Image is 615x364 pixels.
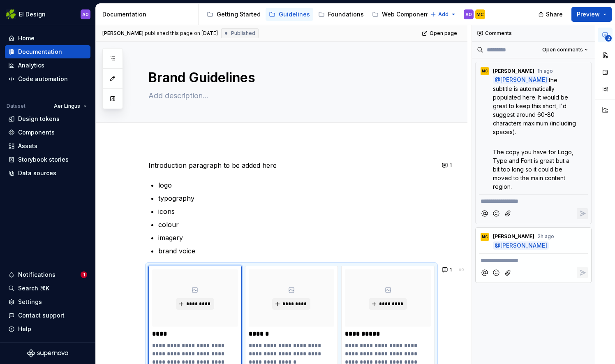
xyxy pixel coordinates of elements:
[5,32,90,45] a: Home
[315,8,367,21] a: Foundations
[19,10,46,19] div: EI Design
[18,34,35,42] div: Home
[158,206,435,216] p: icons
[203,6,426,23] div: Page tree
[5,72,90,86] a: Code automation
[203,8,264,21] a: Getting Started
[493,233,534,240] span: [PERSON_NAME]
[493,76,549,84] span: @
[369,8,436,21] a: Web Components
[5,112,90,125] a: Design tokens
[145,30,218,37] div: published this page on [DATE]
[382,10,433,19] div: Web Components
[419,28,461,39] a: Open page
[18,284,49,292] div: Search ⌘K
[5,295,90,308] a: Settings
[459,267,464,273] div: AO
[493,68,534,74] span: [PERSON_NAME]
[5,309,90,322] button: Contact support
[476,11,484,18] div: MC
[577,208,588,219] button: Reply
[493,77,578,135] span: the subtitle is automatically populated here. It would be great to keep this short, I'd suggest a...
[18,311,65,320] div: Contact support
[465,11,472,18] div: AO
[6,9,16,19] img: 56b5df98-d96d-4d7e-807c-0afdf3bdaefa.png
[18,155,69,164] div: Storybook stories
[18,325,31,333] div: Help
[328,10,364,19] div: Foundations
[491,208,502,219] button: Add emoji
[54,103,80,109] span: Aer Lingus
[18,61,44,70] div: Analytics
[493,148,575,190] span: The copy you have for Logo, Type and Font is great but a bit too long so it could be moved to the...
[479,208,490,219] button: Mention someone
[577,10,600,19] span: Preview
[158,246,435,256] p: brand voice
[2,5,94,23] button: EI DesignAO
[82,11,89,18] div: AO
[18,142,37,150] div: Assets
[18,75,68,83] div: Code automation
[479,267,490,278] button: Mention someone
[546,10,563,19] span: Share
[428,9,459,20] button: Add
[266,8,313,21] a: Guidelines
[491,267,502,278] button: Add emoji
[158,193,435,203] p: typography
[5,282,90,295] button: Search ⌘K
[439,160,455,171] button: 1
[439,264,455,276] button: 1
[81,271,87,278] span: 1
[5,153,90,166] a: Storybook stories
[503,208,514,219] button: Attach files
[482,234,488,240] div: MC
[500,77,547,83] span: [PERSON_NAME]
[479,253,588,265] div: Composer editor
[158,233,435,243] p: imagery
[542,46,583,53] span: Open comments
[147,68,433,88] textarea: Brand Guidelines
[5,268,90,281] button: Notifications1
[7,103,25,109] div: Dataset
[50,100,90,112] button: Aer Lingus
[18,169,56,177] div: Data sources
[148,160,435,170] p: Introduction paragraph to be added here
[18,115,60,123] div: Design tokens
[605,35,612,42] span: 2
[231,30,255,37] span: Published
[430,30,457,37] span: Open page
[479,194,588,206] div: Composer editor
[18,298,42,306] div: Settings
[217,10,261,19] div: Getting Started
[577,267,588,278] button: Reply
[450,267,452,273] span: 1
[5,45,90,58] a: Documentation
[18,48,62,56] div: Documentation
[158,220,435,230] p: colour
[27,349,68,357] svg: Supernova Logo
[571,7,612,22] button: Preview
[493,241,549,250] span: @
[500,242,547,249] span: [PERSON_NAME]
[472,25,595,42] div: Comments
[5,59,90,72] a: Analytics
[539,44,592,56] button: Open comments
[158,180,435,190] p: logo
[450,162,452,169] span: 1
[18,271,55,279] div: Notifications
[534,7,568,22] button: Share
[5,167,90,180] a: Data sources
[503,267,514,278] button: Attach files
[102,30,143,37] span: [PERSON_NAME]
[5,322,90,336] button: Help
[482,68,488,74] div: MC
[438,11,449,18] span: Add
[18,128,55,137] div: Components
[102,10,195,19] div: Documentation
[5,139,90,153] a: Assets
[279,10,310,19] div: Guidelines
[5,126,90,139] a: Components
